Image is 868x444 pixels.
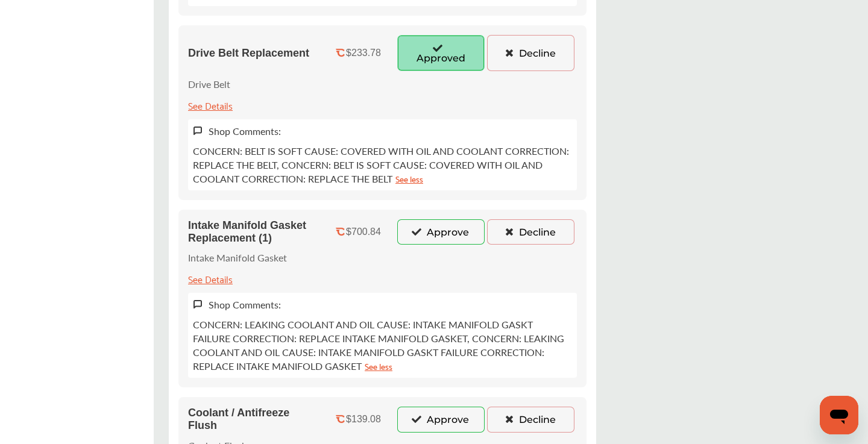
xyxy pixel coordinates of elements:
a: See less [395,172,423,186]
p: Intake Manifold Gasket [188,251,287,264]
div: See Details [188,97,233,113]
p: Drive Belt [188,77,230,91]
button: Decline [487,219,574,245]
label: Shop Comments: [209,298,281,311]
p: CONCERN: LEAKING COOLANT AND OIL CAUSE: INTAKE MANIFOLD GASKT FAILURE CORRECTION: REPLACE INTAKE ... [193,317,572,373]
p: CONCERN: BELT IS SOFT CAUSE: COVERED WITH OIL AND COOLANT CORRECTION: REPLACE THE BELT, CONCERN: ... [193,144,572,186]
img: svg+xml;base64,PHN2ZyB3aWR0aD0iMTYiIGhlaWdodD0iMTciIHZpZXdCb3g9IjAgMCAxNiAxNyIgZmlsbD0ibm9uZSIgeG... [193,299,203,310]
button: Approve [397,407,485,432]
a: See less [365,359,392,373]
button: Approved [397,35,485,71]
div: $700.84 [346,227,381,237]
iframe: Button to launch messaging window [820,396,858,434]
button: Decline [487,407,574,432]
div: $233.78 [346,48,381,58]
label: Shop Comments: [209,124,281,138]
span: Intake Manifold Gasket Replacement (1) [188,219,319,245]
img: svg+xml;base64,PHN2ZyB3aWR0aD0iMTYiIGhlaWdodD0iMTciIHZpZXdCb3g9IjAgMCAxNiAxNyIgZmlsbD0ibm9uZSIgeG... [193,126,203,136]
div: $139.08 [346,414,381,425]
button: Decline [487,35,574,71]
div: See Details [188,270,233,287]
span: Drive Belt Replacement [188,47,309,60]
button: Approve [397,219,485,245]
span: Coolant / Antifreeze Flush [188,407,319,432]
